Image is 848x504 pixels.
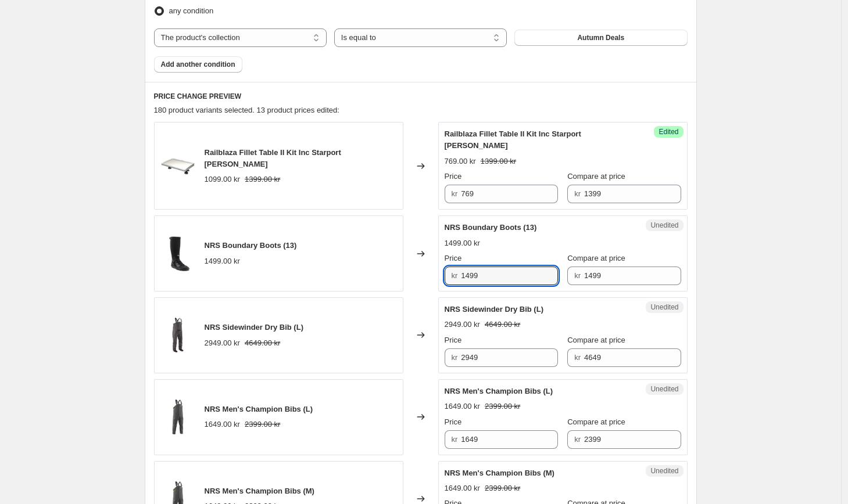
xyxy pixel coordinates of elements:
[574,435,581,444] span: kr
[154,56,242,73] button: Add another condition
[445,483,480,494] div: 1649.00 kr
[445,305,543,314] span: NRS Sidewinder Dry Bib (L)
[160,236,195,271] img: Boundory-boots-front_80x.jpg
[205,174,240,185] div: 1099.00 kr
[160,149,195,183] img: 04-4024-11_80x.jpg
[445,254,462,262] span: Price
[567,172,625,181] span: Compare at price
[160,399,195,434] img: 20034_02_DarkShadow_na_Right_012521_2000x2000_fbe424dc-d401-472e-bfa8-3cc9f3958149_80x.jpg
[577,33,624,42] span: Autumn Deals
[445,336,462,344] span: Price
[205,487,314,495] span: NRS Men's Champion Bibs (M)
[205,148,341,168] span: Railblaza Fillet Table II Kit Inc Starport [PERSON_NAME]
[161,60,235,69] span: Add another condition
[452,189,458,198] span: kr
[154,106,339,114] span: 180 product variants selected. 13 product prices edited:
[445,156,476,167] div: 769.00 kr
[452,353,458,362] span: kr
[650,384,678,394] span: Unedited
[567,417,625,426] span: Compare at price
[245,419,280,430] strike: 2399.00 kr
[659,127,678,136] span: Edited
[169,6,214,15] span: any condition
[445,319,480,330] div: 2949.00 kr
[445,129,581,150] span: Railblaza Fillet Table II Kit Inc Starport [PERSON_NAME]
[574,353,581,362] span: kr
[205,323,303,332] span: NRS Sidewinder Dry Bib (L)
[650,221,678,230] span: Unedited
[574,271,581,280] span: kr
[445,417,462,426] span: Price
[205,337,240,349] div: 2949.00 kr
[445,172,462,181] span: Price
[452,271,458,280] span: kr
[205,255,240,267] div: 1499.00 kr
[445,223,537,232] span: NRS Boundary Boots (13)
[445,387,553,395] span: NRS Men's Champion Bibs (L)
[154,92,688,101] h6: PRICE CHANGE PREVIEW
[205,405,313,413] span: NRS Men's Champion Bibs (L)
[567,254,625,262] span: Compare at price
[485,319,520,330] strike: 4649.00 kr
[650,303,678,312] span: Unedited
[205,419,240,430] div: 1649.00 kr
[245,337,280,349] strike: 4649.00 kr
[245,174,280,185] strike: 1399.00 kr
[452,435,458,444] span: kr
[567,336,625,344] span: Compare at price
[574,189,581,198] span: kr
[445,237,480,249] div: 1499.00 kr
[445,401,480,412] div: 1649.00 kr
[481,156,516,167] strike: 1399.00 kr
[485,483,520,494] strike: 2399.00 kr
[160,318,195,352] img: SideWinder-bib-Front_80x.jpg
[650,466,678,476] span: Unedited
[205,241,297,250] span: NRS Boundary Boots (13)
[485,401,520,412] strike: 2399.00 kr
[445,469,554,477] span: NRS Men's Champion Bibs (M)
[514,30,687,46] button: Autumn Deals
